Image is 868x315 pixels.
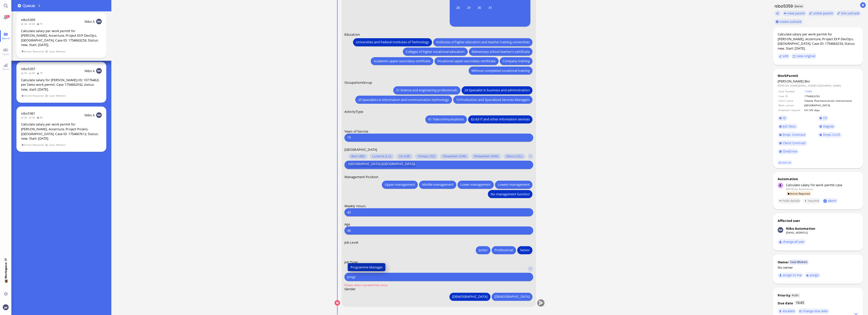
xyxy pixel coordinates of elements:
td: CH-120 days [804,108,858,112]
div: Affected user [778,218,800,223]
span: ActivityType [344,109,363,114]
span: Lowest management [498,182,530,187]
div: Calculate salary for work permit case [786,183,858,187]
span: Job Type [344,260,358,264]
span: 3d [29,116,37,119]
td: Case Number [778,89,803,93]
button: unlink parent [808,11,835,16]
span: nibo5361 [21,111,35,116]
button: Programme Manager [348,263,385,271]
span: 💼 Workspace: IT [4,279,8,290]
td: Work canton [778,103,803,107]
a: Client Contract [778,140,807,146]
span: Degree [823,124,834,129]
span: 7h [37,22,45,26]
span: OccupationGroup [344,80,372,85]
button: Cancel [335,300,340,306]
span: 3d [29,22,37,26]
button: assign to me [778,272,803,278]
span: Nibo A [85,19,95,24]
button: May 29, 1979 [463,2,474,13]
span: Programme Manager [350,265,383,270]
div: WorkPermit [778,73,858,78]
span: 3d [21,22,29,26]
a: CV [818,115,829,121]
span: 24 Specialist in business and administration [464,88,530,93]
a: Job Desc. [778,124,798,129]
span: Age [344,222,350,226]
span: [DATE] [786,187,794,191]
span: 25 Specialists in information and communication technology [358,97,449,102]
span: [GEOGRAPHIC_DATA] [344,147,377,152]
a: nibo5357 [21,67,35,71]
button: change af user [778,239,806,245]
td: 1754663253 [804,94,858,98]
span: Obwalden (OW) [443,154,466,158]
span: Nibo A [85,113,95,117]
span: Glarus (GL) [506,154,522,158]
span: ID [783,116,786,120]
tooltip: Please select a predefined value [344,284,387,289]
span: Uri (UR) [399,154,410,158]
button: Elementary school teacher's certificate [469,48,532,56]
button: change due date [798,308,829,314]
button: view parent [782,11,807,16]
button: Bern (BE) [348,154,367,159]
span: Action Required [21,143,44,147]
span: Lower management [460,182,491,187]
span: Bivi [804,79,810,83]
button: Lowest management [495,181,532,189]
span: Nibo A [85,69,95,73]
span: Junior [479,247,487,253]
span: 31 [6,15,10,18]
span: Years of Service [344,129,368,134]
button: 62-63 IT and other information services [468,115,532,123]
span: Action Required [21,49,44,54]
span: Management Position [344,175,378,179]
a: nibo5359 [21,17,35,22]
a: ID [778,115,788,121]
a: OneDrive [778,149,799,154]
button: May 31, 1979 [485,2,495,13]
span: Institutes of higher education and teacher training universities [436,39,530,45]
button: resume [803,198,821,204]
span: Colleges of higher vocational education [406,49,465,54]
span: Case Workers [49,94,66,98]
span: 21 Science and engineering professionals [396,88,457,93]
span: Action Required [21,94,44,98]
span: Pr [792,293,794,297]
div: No owner [778,265,858,270]
span: Job Desc. [783,124,796,129]
h1: nibo5359 [773,3,793,9]
dd: [PERSON_NAME][EMAIL_ADDRESS][DOMAIN_NAME] [778,84,858,87]
span: [PERSON_NAME] [778,79,804,83]
button: [GEOGRAPHIC_DATA] ([GEOGRAPHIC_DATA]) [347,162,416,167]
span: Case Workers [49,49,66,54]
button: Lucerne (LU) [369,154,394,159]
button: 25 Specialists in information and communication technology [355,96,452,104]
span: Universities and Federal Institutes of Technology [356,39,429,45]
button: Nidwalden (NW) [471,154,501,159]
button: 13 Production and Specialized Services Managers [453,96,532,104]
div: Calculate salary per work permit for [PERSON_NAME], Accenture, Project EXP DevOps, [GEOGRAPHIC_DA... [778,32,858,51]
button: Academic upper-secondary certificate [371,57,433,65]
span: 3d [21,116,29,119]
span: 281 [794,293,799,297]
span: Team [1,52,11,56]
button: hide details [778,198,801,204]
img: NA [96,68,102,74]
span: 3d [29,71,37,75]
span: [DEMOGRAPHIC_DATA] [494,294,530,299]
button: Obwalden (OW) [440,154,469,159]
a: 11044 [804,90,812,93]
a: view all [777,160,792,165]
button: 61 Telecommunications [425,115,467,123]
button: No management function [488,190,532,198]
div: Calculate salary for [PERSON_NAME] (ID: 10776462) per Swiss work permit. Case 1754662932, status:... [21,78,102,92]
button: Institutes of higher education and teacher training universities [433,38,532,46]
span: Academic upper-secondary certificate [374,58,430,64]
button: Professional [492,246,516,254]
span: 28 [453,3,463,12]
span: by [795,187,798,191]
